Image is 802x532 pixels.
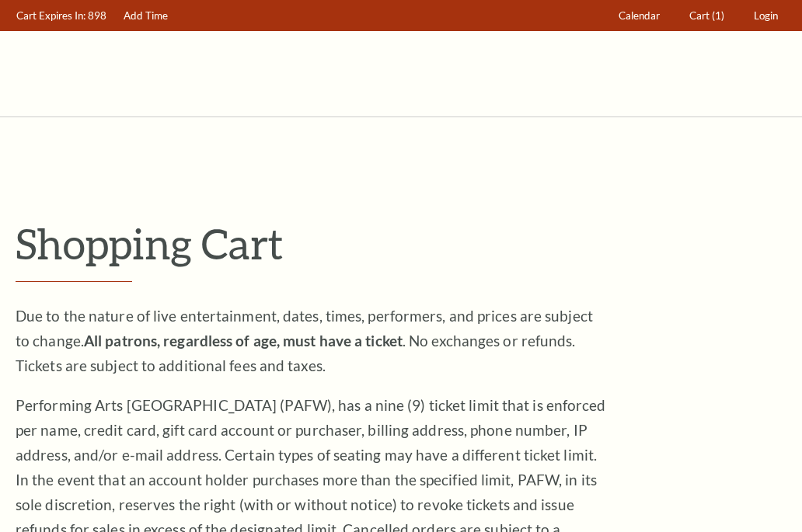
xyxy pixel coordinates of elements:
[689,9,710,22] span: Cart
[612,1,668,31] a: Calendar
[619,9,660,22] span: Calendar
[16,218,786,269] p: Shopping Cart
[84,332,403,349] strong: All patrons, regardless of age, must have a ticket
[682,1,732,31] a: Cart (1)
[754,9,778,22] span: Login
[16,307,593,374] span: Due to the nature of live entertainment, dates, times, performers, and prices are subject to chan...
[712,9,724,22] span: (1)
[88,9,106,22] span: 898
[747,1,786,31] a: Login
[16,9,85,22] span: Cart Expires In:
[117,1,176,31] a: Add Time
